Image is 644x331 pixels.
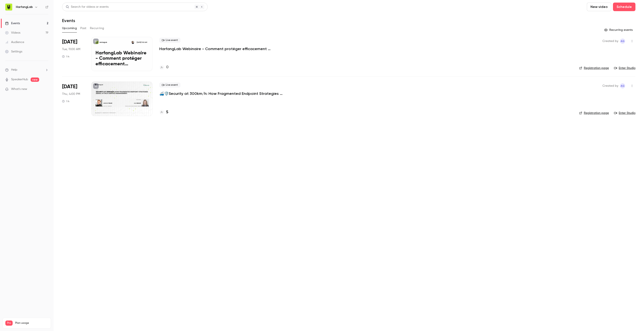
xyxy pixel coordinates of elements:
span: Tue, 11:00 AM [62,47,80,51]
span: Created by [602,39,618,44]
a: 🚄🛡️Security at 300km/h: How Fragmented Endpoint Strategies Derail Attack Surface Management ? [159,91,288,96]
span: AG [621,39,625,44]
h4: 5 [166,109,168,115]
a: SpeakerHub [11,77,28,82]
div: Search for videos or events [66,5,109,9]
span: Pro [5,321,13,326]
li: help-dropdown-opener [5,68,48,72]
a: Enter Studio [614,66,635,70]
span: [DATE] [62,83,77,90]
span: [DATE] 11:00 AM [135,41,148,44]
span: Live event [159,82,180,88]
span: Plan usage [15,321,48,325]
span: Alexandre Gestat [620,39,625,44]
img: HarfangLab [5,4,12,10]
a: Enter Studio [614,111,635,115]
p: HarfangLab Webinaire - Comment protéger efficacement l’enseignement supérieur contre les cyberatt... [95,51,148,67]
span: new [31,78,39,82]
button: Past [80,25,86,32]
span: What's new [11,87,27,91]
span: Live event [159,38,180,43]
h6: HarfangLab [16,5,33,9]
a: 0 [159,64,168,70]
img: Florian Le Roux [131,41,134,44]
p: HarfangLab [100,41,107,43]
h4: 0 [166,64,168,70]
button: Recurring [90,25,104,32]
div: Settings [5,49,22,54]
a: 5 [159,109,168,115]
span: Alexandre Gestat [620,83,625,88]
span: Help [11,68,17,72]
div: Events [5,21,20,25]
button: New video [587,3,611,11]
span: AG [621,83,625,88]
button: Schedule [613,3,635,11]
button: Upcoming [62,25,77,32]
div: Oct 21 Tue, 11:00 AM (Europe/Paris) [62,37,85,71]
span: [DATE] [62,39,77,45]
button: Recurring events [602,27,635,33]
div: Audience [5,40,24,44]
span: Created by [602,83,618,88]
div: 1 h [62,55,69,58]
span: Thu, 4:00 PM [62,92,80,96]
div: Nov 13 Thu, 4:00 PM (Europe/Paris) [62,82,85,116]
a: Registration page [579,66,609,70]
a: HarfangLab Webinaire - Comment protéger efficacement l’enseignement supérieur contre les cyberatt... [159,46,288,51]
div: Videos [5,31,20,35]
a: HarfangLab Webinaire - Comment protéger efficacement l’enseignement supérieur contre les cyberatt... [91,37,152,71]
div: 1 h [62,100,69,103]
a: Registration page [579,111,609,115]
h1: Events [62,18,75,23]
iframe: Noticeable Trigger [43,87,48,91]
